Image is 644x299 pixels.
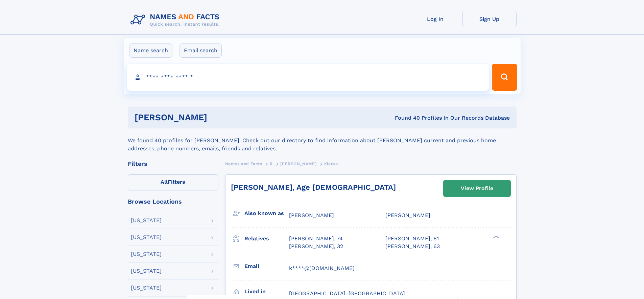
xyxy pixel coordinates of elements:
[128,11,225,29] img: Logo Names and Facts
[135,113,301,122] h1: [PERSON_NAME]
[244,208,289,219] h3: Also known as
[408,11,462,27] a: Log In
[131,218,162,223] div: [US_STATE]
[492,235,500,239] div: ❯
[289,235,343,242] a: [PERSON_NAME], 74
[462,11,517,27] a: Sign Up
[270,159,273,168] a: R
[324,161,338,166] span: Kieran
[280,161,316,166] span: [PERSON_NAME]
[301,114,510,122] div: Found 40 Profiles In Our Records Database
[128,174,218,190] label: Filters
[492,64,517,91] button: Search Button
[131,235,162,240] div: [US_STATE]
[385,243,440,250] a: [PERSON_NAME], 63
[231,183,396,191] a: [PERSON_NAME], Age [DEMOGRAPHIC_DATA]
[270,161,273,166] span: R
[225,159,262,168] a: Names and Facts
[127,64,489,91] input: search input
[461,181,493,196] div: View Profile
[128,161,218,167] div: Filters
[444,180,510,197] a: View Profile
[244,233,289,244] h3: Relatives
[180,43,222,58] label: Email search
[244,261,289,272] h3: Email
[385,235,439,242] a: [PERSON_NAME], 61
[289,290,405,297] span: [GEOGRAPHIC_DATA], [GEOGRAPHIC_DATA]
[280,159,316,168] a: [PERSON_NAME]
[131,251,162,257] div: [US_STATE]
[161,179,168,185] span: All
[289,243,343,250] a: [PERSON_NAME], 32
[385,212,430,218] span: [PERSON_NAME]
[129,43,172,58] label: Name search
[128,128,517,153] div: We found 40 profiles for [PERSON_NAME]. Check out our directory to find information about [PERSON...
[244,286,289,297] h3: Lived in
[289,212,334,218] span: [PERSON_NAME]
[128,199,218,205] div: Browse Locations
[131,285,162,291] div: [US_STATE]
[131,268,162,274] div: [US_STATE]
